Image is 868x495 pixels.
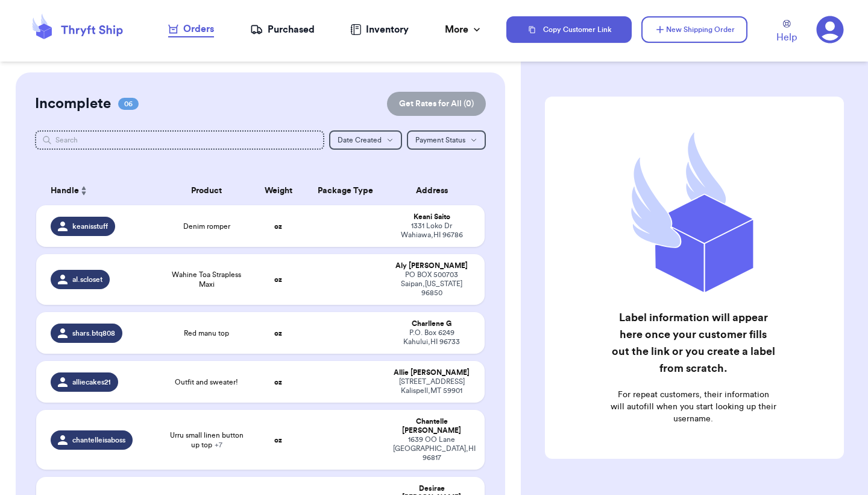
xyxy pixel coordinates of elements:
span: Urru small linen button up top [169,430,244,450]
th: Package Type [305,176,386,205]
div: PO BOX 500703 Saipan , [US_STATE] 96850 [393,270,470,298]
div: Keani Saito [393,212,470,222]
strong: oz [274,223,282,230]
button: Payment Status [407,130,486,150]
span: Wahine Toa Strapless Maxi [169,270,244,289]
button: Copy Customer Link [506,16,632,43]
div: Aly [PERSON_NAME] [393,261,470,270]
div: Chantelle [PERSON_NAME] [393,417,470,435]
div: Charllene G [393,319,470,328]
div: P.O. Box 6249 Kahului , HI 96733 [393,328,470,346]
div: More [445,22,483,37]
button: Date Created [329,130,402,150]
span: + 7 [215,441,222,449]
strong: oz [274,276,282,283]
button: Get Rates for All (0) [387,92,486,116]
div: [STREET_ADDRESS] Kalispell , MT 59901 [393,377,470,395]
span: Red manu top [184,328,229,338]
a: Inventory [350,22,409,37]
strong: oz [274,436,282,444]
strong: oz [274,378,282,386]
a: Purchased [250,22,315,37]
span: Date Created [338,136,382,144]
span: alliecakes21 [72,377,111,387]
div: 1331 Loko Dr Wahiawa , HI 96786 [393,222,470,240]
span: chantelleisaboss [72,435,125,445]
span: Help [776,30,797,45]
th: Weight [251,176,305,205]
button: New Shipping Order [641,16,747,43]
a: Orders [168,22,214,37]
div: Orders [168,22,214,36]
h2: Label information will appear here once your customer fills out the link or you create a label fr... [610,309,776,377]
span: Denim romper [183,222,230,231]
div: 1639 OO Lane [GEOGRAPHIC_DATA] , HI 96817 [393,435,470,462]
p: For repeat customers, their information will autofill when you start looking up their username. [610,389,776,425]
a: Help [776,20,797,45]
span: shars.btq808 [72,328,115,338]
strong: oz [274,330,282,337]
span: Payment Status [415,136,465,144]
div: Allie [PERSON_NAME] [393,368,470,377]
span: al.scloset [72,275,102,284]
span: 06 [118,98,139,110]
button: Sort ascending [79,184,89,198]
th: Product [162,176,251,205]
span: keanisstuff [72,222,108,231]
th: Address [386,176,485,205]
h2: Incomplete [35,94,111,113]
input: Search [35,130,324,150]
span: Outfit and sweater! [175,377,238,387]
span: Handle [51,185,79,197]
